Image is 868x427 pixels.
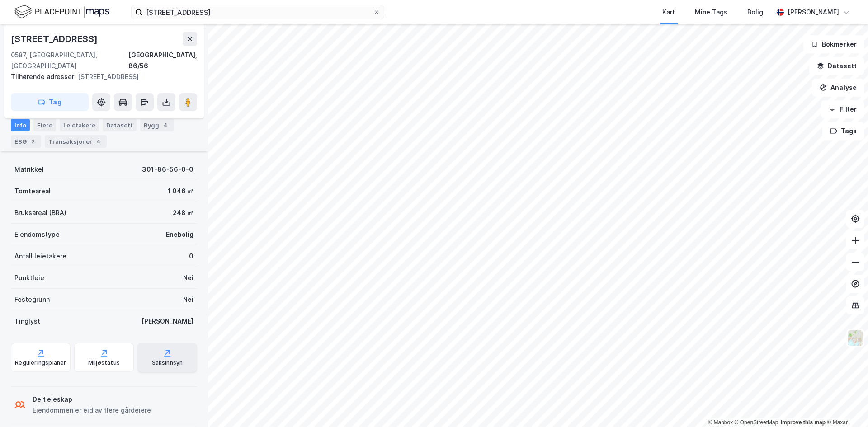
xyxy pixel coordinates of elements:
[60,119,99,131] div: Leietakere
[735,419,778,426] a: OpenStreetMap
[14,164,44,175] div: Matrikkel
[823,384,868,427] div: Kontrollprogram for chat
[695,7,727,18] div: Mine Tags
[803,35,864,53] button: Bokmerker
[28,137,38,146] div: 2
[142,5,373,19] input: Søk på adresse, matrikkel, gårdeiere, leietakere eller personer
[166,229,193,240] div: Enebolig
[788,7,839,18] div: [PERSON_NAME]
[11,119,30,131] div: Info
[14,272,44,283] div: Punktleie
[94,137,103,146] div: 4
[142,164,193,175] div: 301-86-56-0-0
[128,50,197,71] div: [GEOGRAPHIC_DATA], 86/56
[173,207,193,218] div: 248 ㎡
[33,119,56,131] div: Eiere
[152,359,183,366] div: Saksinnsyn
[809,57,864,75] button: Datasett
[662,7,675,18] div: Kart
[11,73,78,80] span: Tilhørende adresser:
[14,294,50,305] div: Festegrunn
[747,7,763,18] div: Bolig
[189,251,193,262] div: 0
[33,394,151,405] div: Delt eieskap
[823,384,868,427] iframe: Chat Widget
[88,359,120,366] div: Miljøstatus
[168,186,193,197] div: 1 046 ㎡
[14,186,51,197] div: Tomteareal
[14,229,60,240] div: Eiendomstype
[103,119,137,131] div: Datasett
[14,4,109,20] img: logo.f888ab2527a4732fd821a326f86c7f29.svg
[847,329,864,347] img: Z
[15,359,66,366] div: Reguleringsplaner
[140,119,174,131] div: Bygg
[708,419,733,426] a: Mapbox
[14,207,66,218] div: Bruksareal (BRA)
[821,100,864,118] button: Filter
[822,122,864,140] button: Tags
[14,316,40,327] div: Tinglyst
[11,32,99,46] div: [STREET_ADDRESS]
[161,121,170,130] div: 4
[14,251,66,262] div: Antall leietakere
[11,71,190,82] div: [STREET_ADDRESS]
[183,294,193,305] div: Nei
[11,93,89,111] button: Tag
[11,50,128,71] div: 0587, [GEOGRAPHIC_DATA], [GEOGRAPHIC_DATA]
[183,272,193,283] div: Nei
[812,79,864,97] button: Analyse
[33,405,151,416] div: Eiendommen er eid av flere gårdeiere
[45,135,107,148] div: Transaksjoner
[142,316,193,327] div: [PERSON_NAME]
[781,419,826,426] a: Improve this map
[11,135,41,148] div: ESG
